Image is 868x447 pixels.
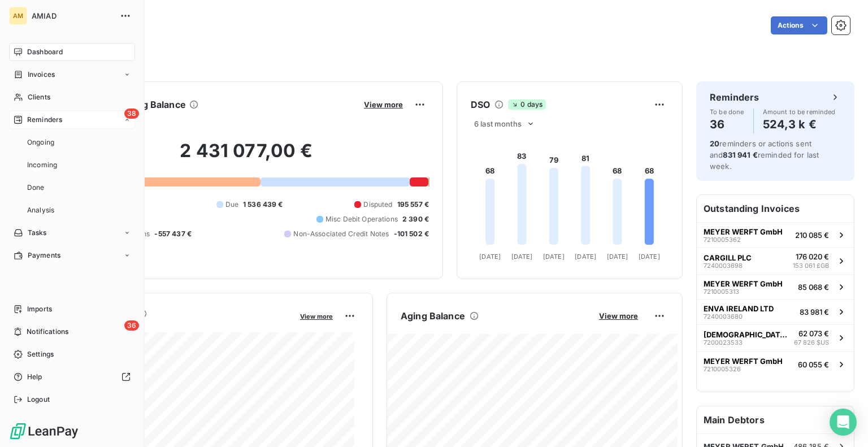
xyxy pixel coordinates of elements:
tspan: [DATE] [575,253,596,261]
h6: Outstanding Invoices [697,195,854,222]
span: 6 last months [474,119,522,128]
h6: Aging Balance [401,309,465,323]
span: CARGILL PLC [704,253,752,262]
span: 210 085 € [795,231,829,240]
span: View more [599,311,638,320]
span: Incoming [27,160,57,170]
span: 60 055 € [798,360,829,369]
span: Amount to be reminded [763,109,836,115]
button: View more [297,311,336,321]
span: Logout [27,394,50,405]
span: 0 days [508,99,546,110]
span: 176 020 € [796,252,829,261]
span: reminders or actions sent and reminded for last week. [710,139,819,171]
span: 1 536 439 € [243,199,283,210]
tspan: [DATE] [479,253,501,261]
span: -557 437 € [154,229,192,239]
span: Disputed [363,199,392,210]
button: View more [361,99,406,110]
a: Help [9,368,135,386]
h4: 524,3 k € [763,115,836,133]
span: 83 981 € [800,307,829,316]
button: CARGILL PLC7240003698176 020 €153 061 £GB [697,247,854,275]
h6: DSO [471,98,490,111]
div: AM [9,7,27,25]
span: Imports [27,304,52,314]
span: To be done [710,109,744,115]
span: Settings [27,349,54,359]
span: Non-Associated Credit Notes [293,229,389,239]
span: ENVA IRELAND LTD [704,304,774,313]
div: Open Intercom Messenger [830,409,857,436]
span: 85 068 € [798,283,829,292]
h6: Main Debtors [697,406,854,433]
span: Notifications [27,327,68,337]
span: View more [364,100,403,109]
span: MEYER WERFT GmbH [704,227,783,236]
span: 7240003698 [704,262,743,269]
span: [DEMOGRAPHIC_DATA] SA [704,330,789,339]
button: MEYER WERFT GmbH721000532660 055 € [697,351,854,376]
button: [DEMOGRAPHIC_DATA] SA720002353362 073 €67 826 $US [697,324,854,352]
button: MEYER WERFT GmbH721000531385 068 € [697,275,854,300]
span: 20 [710,139,719,148]
span: -101 502 € [394,229,429,239]
span: 38 [124,109,139,119]
span: Invoices [28,70,55,80]
button: MEYER WERFT GmbH7210005362210 085 € [697,222,854,247]
span: 62 073 € [798,329,829,338]
span: 7210005326 [704,366,741,372]
tspan: [DATE] [543,253,565,261]
span: 195 557 € [397,199,429,210]
span: 36 [124,320,139,331]
button: Actions [771,16,827,34]
h2: 2 431 077,00 € [64,140,429,173]
span: Tasks [28,228,47,238]
span: 7210005362 [704,236,741,243]
span: Help [27,372,42,382]
tspan: [DATE] [639,253,660,261]
span: 7240003680 [704,313,743,320]
span: Reminders [27,115,62,125]
h6: Reminders [710,90,759,104]
span: Ongoing [27,137,54,147]
span: MEYER WERFT GmbH [704,279,783,288]
span: AMIAD [32,11,113,20]
span: View more [300,313,333,320]
span: Misc Debit Operations [325,214,398,224]
img: Logo LeanPay [9,422,79,440]
span: Done [27,183,45,193]
span: 7200023533 [704,339,743,346]
span: 2 390 € [402,214,429,224]
span: 67 826 $US [794,338,829,348]
span: Monthly Revenue [64,320,292,332]
span: 831 941 € [723,150,757,159]
span: Due [225,199,238,210]
button: View more [596,311,641,321]
button: ENVA IRELAND LTD724000368083 981 € [697,300,854,324]
span: Clients [28,92,50,102]
span: 153 061 £GB [793,261,829,271]
span: MEYER WERFT GmbH [704,357,783,366]
span: Analysis [27,205,54,215]
span: 7210005313 [704,288,739,295]
h4: 36 [710,115,744,133]
span: Payments [28,250,60,261]
tspan: [DATE] [511,253,533,261]
tspan: [DATE] [607,253,628,261]
span: Dashboard [27,47,63,57]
